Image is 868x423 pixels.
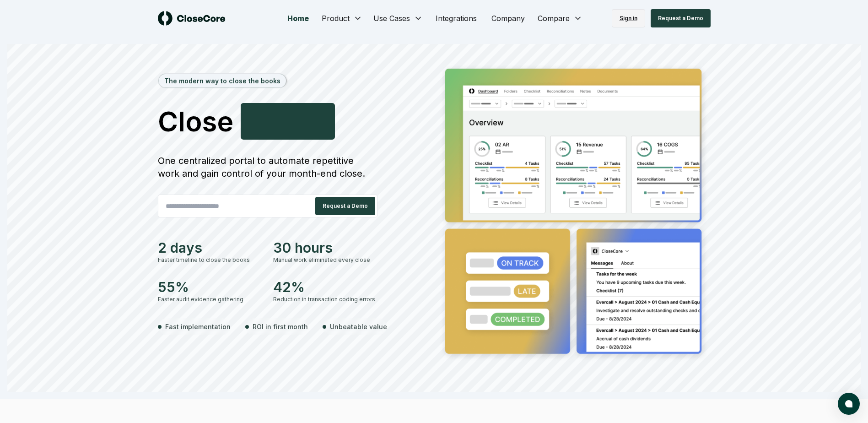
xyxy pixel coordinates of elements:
img: logo [158,11,226,26]
button: atlas-launcher [838,393,860,415]
span: Product [322,13,350,24]
span: Close [158,108,233,135]
div: 42% [273,279,377,295]
button: Compare [532,9,588,27]
a: Sign in [612,9,645,27]
span: Unbeatable value [330,322,387,331]
span: ROI in first month [253,322,308,331]
div: Faster timeline to close the books [158,256,262,264]
span: Compare [538,13,570,24]
button: Request a Demo [315,197,375,215]
div: 55% [158,279,262,295]
div: Faster audit evidence gathering [158,295,262,304]
div: Manual work eliminated every close [273,256,377,264]
a: Integrations [428,9,484,27]
button: Product [316,9,368,27]
span: Fast implementation [165,322,231,331]
img: Jumbotron [438,62,711,363]
a: Home [280,9,316,27]
a: Company [484,9,532,27]
div: Reduction in transaction coding errors [273,295,377,304]
button: Request a Demo [651,9,711,27]
div: The modern way to close the books [159,74,286,87]
div: One centralized portal to automate repetitive work and gain control of your month-end close. [158,154,377,180]
div: 2 days [158,239,262,256]
span: Use Cases [373,13,410,24]
div: 30 hours [273,239,377,256]
button: Use Cases [368,9,428,27]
